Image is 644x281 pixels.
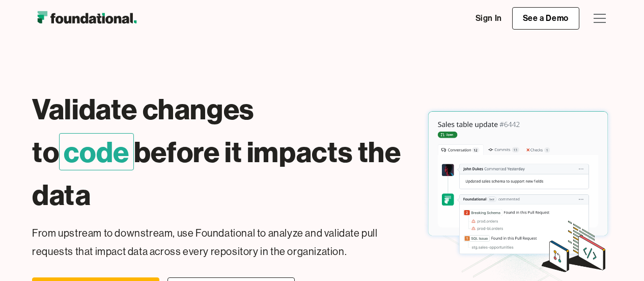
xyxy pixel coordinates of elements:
iframe: Chat Widget [593,232,644,281]
a: Sign In [465,8,512,29]
span: code [59,133,133,170]
a: See a Demo [512,7,579,30]
a: home [32,8,142,29]
p: From upstream to downstream, use Foundational to analyze and validate pull requests that impact d... [32,224,408,261]
h1: Validate changes to before it impacts the data [32,88,443,216]
img: Foundational Logo [32,8,142,29]
div: menu [587,6,612,31]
